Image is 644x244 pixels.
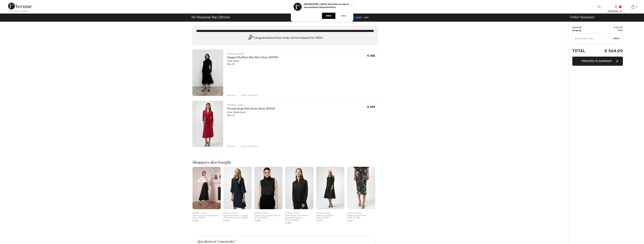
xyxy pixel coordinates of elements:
div: [PERSON_NAME] [227,104,275,107]
img: Fuzzy Hip-Length Pullover Style 253793 [254,167,282,209]
img: Euro [352,16,357,19]
img: 1ère Avenue [8,3,32,9]
img: Sparkly Tulle Evening Skirt Style 254927 [193,167,221,209]
div: Move to Wishlist [239,145,258,148]
img: My Bag [632,5,634,9]
div: Remove [227,94,236,97]
div: Order Summary [566,15,642,19]
div: Fuzzy Hip-Length Pullover Style 253793 [254,214,282,219]
div: Congratulations! Your order will be shipped for FREE! [196,35,374,41]
div: [PERSON_NAME] [347,212,375,214]
span: EUR [352,16,362,19]
p: Close [341,15,346,17]
div: Elegant Floral Skirt Style 254182 [347,214,375,219]
span: € 299 [367,105,375,108]
span: 2 [219,14,221,19]
p: [GEOGRAPHIC_DATA] will notify you about new products and promotions. [304,3,349,8]
img: Rhinestone Mock Neck Sweater Pullover Style 254933 [285,167,313,209]
div: Sparkly Tulle Evening Skirt Style 254927 [193,214,221,219]
td: Shipping [572,29,593,32]
div: Midi A-Line Dress Style 254207 [316,214,344,219]
img: search the website [598,5,601,9]
a: Formal Wrap Midi Dress Style 254127 [227,107,275,110]
div: Rhinestone Mock Neck Sweater Pullover Style 254933 [285,214,313,221]
span: 2 [636,5,637,8]
div: Color: Black Size: XL [227,59,278,66]
h2: Shoppers also bought [192,160,378,164]
img: Elegant Ruffled Midi Skirt Style 259743 [192,50,223,96]
p: Allow [326,15,331,17]
span: EN [365,16,369,19]
img: My Info [615,5,618,9]
span: Proceed to Summary [582,59,612,63]
input: Promo code [572,33,613,44]
div: < Continue Shopping [8,9,29,13]
div: [PERSON_NAME] [316,212,344,214]
div: [PERSON_NAME] [608,10,624,13]
img: Congratulation2.svg [247,35,254,41]
img: Formal Wrap Midi Dress Style 254127 [192,101,223,147]
td: € 564.00 [593,26,623,29]
div: High-Neck Knee-Length Shift Dress Style 253054 [223,214,252,219]
span: Apply [613,37,620,40]
div: Move to Wishlist [239,94,258,97]
img: Elegant Floral Skirt Style 254182 [347,167,375,209]
span: My Shopping Bag ( Items) [191,15,230,19]
a: 2 [625,5,641,9]
img: Midi A-Line Dress Style 254207 [316,167,344,209]
span: € 180 [254,219,260,222]
td: € 564.00 [593,45,623,57]
span: € 329 [223,219,229,222]
td: Items ( ) [572,26,593,29]
div: Remove [227,145,236,148]
span: 2 [579,26,581,29]
span: € 249 [193,219,199,222]
span: € 265 [367,54,375,57]
div: [PERSON_NAME] [193,212,221,214]
div: [PERSON_NAME] [285,212,313,214]
div: [PERSON_NAME] [223,212,252,214]
td: Total [572,45,593,57]
div: Color: Deep cherry Size: 16 [227,111,275,117]
a: Elegant Ruffled Midi Skirt Style 259743 [227,56,278,59]
img: High-Neck Knee-Length Shift Dress Style 253054 [223,167,252,209]
button: Proceed to Summary [572,57,623,66]
a: Sign In [615,5,618,8]
div: [PERSON_NAME] [254,212,282,214]
span: € 239 [285,222,291,224]
h3: Questions or Comments? [197,240,370,243]
span: € 269 [347,219,353,222]
div: [PERSON_NAME] [227,52,278,55]
td: Free [593,29,623,32]
span: € 379 [316,219,322,222]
